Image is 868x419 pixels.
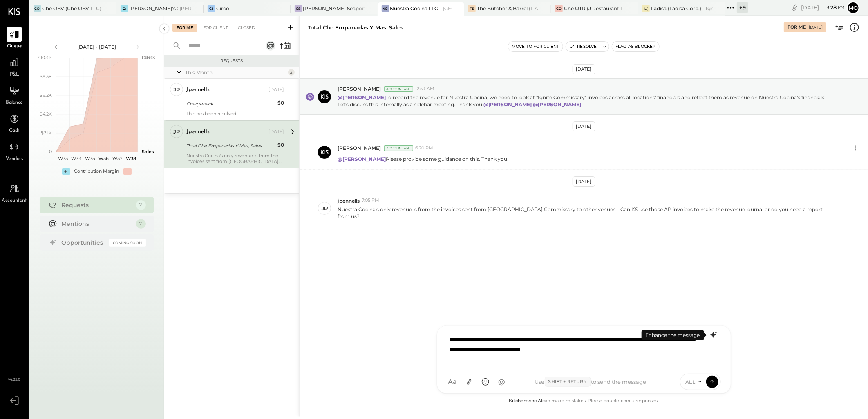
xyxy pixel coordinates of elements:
div: Accountant [384,86,413,92]
span: 7:05 PM [362,197,379,204]
div: Closed [234,24,259,32]
text: Sales [142,149,154,154]
div: 2 [136,219,146,229]
text: W36 [98,156,109,161]
span: Queue [7,43,22,50]
div: [DATE] [573,121,595,131]
button: Flag as Blocker [612,42,659,51]
text: W38 [125,156,136,161]
span: Accountant [2,197,27,205]
div: Requests [62,201,132,209]
div: G: [121,5,128,12]
div: Total Che Empanadas Y Mas, Sales [186,142,275,150]
div: Che OBV (Che OBV LLC) - Ignite [42,5,104,12]
div: jpennells [186,128,210,136]
text: $4.2K [40,111,52,117]
span: @ [498,378,505,386]
div: Ci [208,5,215,12]
strong: @[PERSON_NAME] [533,101,581,107]
text: W33 [58,156,67,161]
text: $8.3K [40,74,52,79]
div: $0 [277,99,284,107]
span: ALL [685,379,696,386]
div: [DATE] - [DATE] [62,43,132,50]
div: For Me [172,24,197,32]
span: 6:20 PM [415,145,433,152]
span: [PERSON_NAME] [338,145,381,152]
div: GS [295,5,302,12]
div: Ladisa (Ladisa Corp.) - Ignite [651,5,713,12]
a: Queue [0,27,28,50]
a: Vendors [0,139,28,163]
text: W34 [71,156,82,161]
div: Enhance the message [642,330,704,340]
span: 12:59 AM [415,86,434,92]
div: [DATE] [573,176,595,187]
p: Nuestra Cocina's only revenue is from the invoices sent from [GEOGRAPHIC_DATA] Commissary to othe... [338,206,835,220]
a: Cash [0,111,28,135]
div: Opportunities [62,238,105,247]
div: [PERSON_NAME]'s : [PERSON_NAME]'s [129,5,191,12]
div: CO [34,5,41,12]
div: Coming Soon [109,239,146,247]
button: @ [494,374,509,389]
div: jp [173,86,180,94]
div: Contribution Margin [74,168,119,175]
div: $0 [277,141,284,149]
span: a [453,378,457,386]
text: 0 [49,149,52,154]
div: jp [321,205,328,212]
div: NC [382,5,389,12]
div: jpennells [186,86,210,94]
strong: @[PERSON_NAME] [338,156,386,162]
div: [DATE] [268,87,284,93]
div: For Me [787,24,806,31]
div: Total Che Empanadas Y Mas, Sales [308,24,403,31]
a: Accountant [0,181,28,205]
text: W37 [112,156,122,161]
div: copy link [791,3,799,12]
strong: @[PERSON_NAME] [483,101,532,107]
div: Requests [168,58,295,64]
div: Mentions [62,220,132,228]
div: + 9 [737,2,748,13]
p: Please provide some guidance on this. Thank you! [338,156,508,163]
div: CO [555,5,563,12]
div: + [62,168,70,175]
div: The Butcher & Barrel (L Argento LLC) - [GEOGRAPHIC_DATA] [477,5,539,12]
div: 2 [288,69,295,76]
div: - [123,168,132,175]
div: Nuestra Cocina's only revenue is from the invoices sent from [GEOGRAPHIC_DATA] Commissary to othe... [186,153,284,164]
div: Chargeback [186,100,275,108]
button: Mo [847,1,860,14]
span: jpennells [338,197,360,204]
div: [DATE] [801,4,845,11]
button: Aa [445,374,460,389]
span: [PERSON_NAME] [338,85,381,92]
text: W35 [85,156,95,161]
strong: @[PERSON_NAME] [338,94,386,100]
text: $10.4K [38,55,52,60]
span: Cash [9,127,20,135]
div: [DATE] [268,129,284,135]
span: Shift + Return [545,377,591,387]
div: 2 [136,200,146,210]
div: TB [468,5,476,12]
span: Balance [6,99,23,107]
button: Resolve [566,42,600,51]
div: [DATE] [573,64,595,74]
a: Balance [0,83,28,107]
div: jp [173,128,180,136]
div: Circo [216,5,229,12]
div: Accountant [384,145,413,151]
text: Labor [142,55,154,60]
div: Che OTR (J Restaurant LLC) - Ignite [564,5,626,12]
div: This Month [185,69,286,76]
text: $2.1K [41,130,52,136]
span: Vendors [6,156,23,163]
div: This has been resolved [186,111,284,116]
div: Nuestra Cocina LLC - [GEOGRAPHIC_DATA] [390,5,452,12]
a: P&L [0,55,28,78]
div: L( [642,5,650,12]
p: To record the revenue for Nuestra Cocina, we need to look at "Ignite Commissary" invoices across ... [338,94,835,108]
